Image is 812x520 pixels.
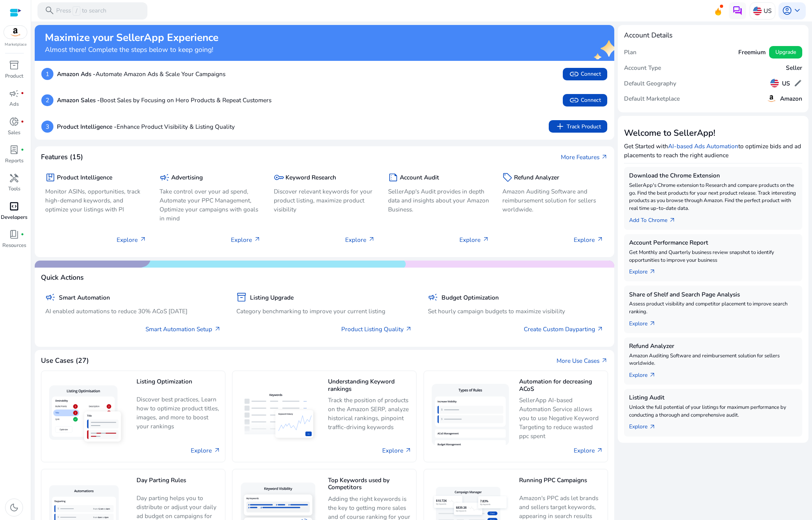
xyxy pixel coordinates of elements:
span: arrow_outward [669,217,676,224]
p: Marketplace [5,42,27,48]
button: linkConnect [563,68,607,80]
a: Product Listing Quality [341,325,412,334]
p: 3 [41,121,53,133]
p: Unlock the full potential of your listings for maximum performance by conducting a thorough and c... [629,404,797,419]
h5: Seller [786,64,802,71]
h5: Listing Upgrade [250,294,294,301]
img: us.svg [770,79,779,87]
a: Explorearrow_outward [629,264,663,276]
span: campaign [45,292,55,302]
span: inventory_2 [236,292,246,302]
a: More Use Casesarrow_outward [557,356,608,365]
span: arrow_outward [649,320,656,327]
a: Smart Automation Setup [145,325,221,334]
span: dark_mode [9,502,19,513]
span: arrow_outward [140,236,147,243]
h5: Default Marketplace [624,95,680,102]
h4: Account Details [624,31,672,39]
img: Listing Optimization [46,382,130,451]
span: arrow_outward [597,236,604,243]
a: More Featuresarrow_outward [561,153,608,162]
p: AI enabled automations to reduce 30% ACoS [DATE] [45,307,221,316]
p: Resources [2,242,26,250]
p: Product [5,73,23,80]
a: Explorearrow_outward [629,316,663,328]
img: amazon.svg [4,26,27,39]
h5: Top Keywords used by Competitors [328,477,412,491]
p: Track the position of products on the Amazon SERP, analyze historical rankings, pinpoint traffic-... [328,396,412,431]
span: handyman [9,173,19,183]
p: Explore [345,235,375,244]
h5: Amazon [780,95,802,102]
h5: Advertising [171,174,203,181]
a: Explore [382,446,412,455]
h5: Listing Optimization [137,378,221,392]
span: campaign [9,89,19,99]
span: arrow_outward [649,424,656,431]
a: Explore [574,446,603,455]
a: Explorearrow_outward [629,419,663,431]
span: book_4 [9,229,19,240]
span: arrow_outward [214,326,221,333]
h5: Keyword Research [285,174,336,181]
span: / [73,6,80,16]
p: Amazon Auditing Software and reimbursement solution for sellers worldwide. [629,352,797,368]
span: arrow_outward [649,268,656,275]
h5: Account Performance Report [629,239,797,246]
h5: Running PPC Campaigns [519,477,603,490]
h5: Understanding Keyword rankings [328,378,412,392]
img: Automation for decreasing ACoS [428,380,512,452]
button: addTrack Product [549,120,607,133]
img: us.svg [753,7,762,15]
span: campaign [160,172,170,183]
p: US [764,4,771,18]
span: link [569,69,579,79]
p: 2 [41,94,53,106]
b: Amazon Ads - [57,70,96,78]
p: Reports [5,157,23,165]
img: amazon.svg [766,93,777,103]
h5: Product Intelligence [57,174,112,181]
p: Tools [8,185,20,193]
p: Sales [8,129,20,137]
a: AI-based Ads Automation [668,142,738,150]
span: fiber_manual_record [21,148,24,152]
span: fiber_manual_record [21,92,24,95]
h5: Refund Analyzer [514,174,559,181]
p: SellerApp AI-based Automation Service allows you to use Negative Keyword Targeting to reduce wast... [519,396,603,441]
span: Connect [569,69,601,79]
h5: Automation for decreasing ACoS [519,378,603,392]
span: campaign [428,292,438,302]
span: package [45,172,55,183]
button: linkConnect [563,94,607,106]
h5: Freemium [738,49,766,56]
span: fiber_manual_record [21,233,24,236]
h4: Features (15) [41,153,83,161]
span: arrow_outward [597,326,604,333]
p: Category benchmarking to improve your current listing [236,307,412,316]
p: Monitor ASINs, opportunities, track high-demand keywords, and optimize your listings with PI [45,187,147,214]
span: add [555,121,565,131]
h5: US [782,80,790,87]
span: sell [502,172,512,183]
span: edit [794,79,802,87]
h5: Listing Audit [629,394,797,401]
span: Track Product [555,121,601,131]
h5: Plan [624,49,636,56]
h5: Account Audit [400,174,439,181]
h5: Refund Analyzer [629,343,797,350]
h4: Use Cases (27) [41,357,89,365]
span: arrow_outward [596,447,603,454]
a: Explorearrow_outward [629,367,663,380]
span: key [274,172,284,183]
span: arrow_outward [649,372,656,379]
h5: Budget Optimization [441,294,499,301]
p: Set hourly campaign budgets to maximize visibility [428,307,604,316]
p: Automate Amazon Ads & Scale Your Campaigns [57,69,225,78]
button: Upgrade [769,46,802,59]
h5: Share of Shelf and Search Page Analysis [629,291,797,298]
img: Understanding Keyword rankings [237,387,321,445]
span: arrow_outward [368,236,375,243]
p: Explore [574,235,603,244]
span: arrow_outward [405,326,412,333]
